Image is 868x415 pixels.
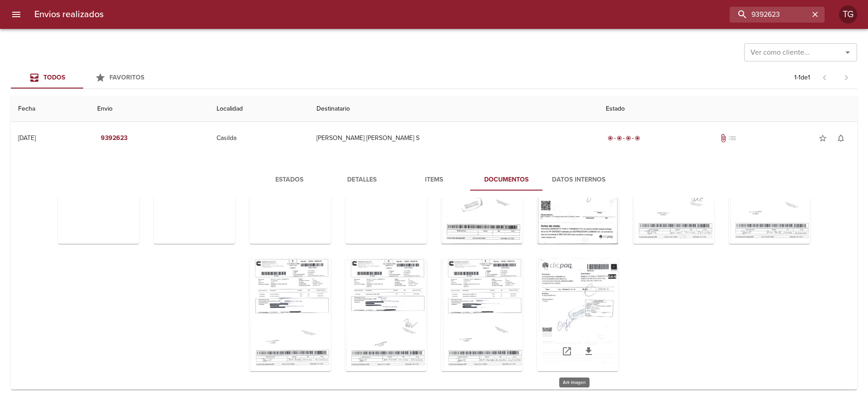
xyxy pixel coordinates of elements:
[11,96,857,390] table: Tabla de envíos del cliente
[841,46,854,59] button: Abrir
[209,122,310,154] td: Casilda
[832,129,850,147] button: Activar notificaciones
[250,258,331,371] div: Arir imagen
[34,7,104,22] h6: Envios realizados
[5,4,27,25] button: menu
[608,135,613,141] span: radio_button_checked
[606,134,642,143] div: Entregado
[719,134,728,143] span: Tiene documentos adjuntos
[794,73,810,82] p: 1 - 1 de 1
[814,129,832,147] button: Agregar a favoritos
[836,134,845,143] span: notifications_none
[209,96,310,122] th: Localidad
[309,96,599,122] th: Destinatario
[43,74,65,81] span: Todos
[818,134,827,143] span: star_border
[441,258,523,371] div: Arir imagen
[18,134,36,142] div: [DATE]
[253,169,615,191] div: Tabs detalle de guia
[578,340,599,362] a: Descargar
[839,5,857,23] div: TG
[101,133,127,144] em: 9392623
[90,96,209,122] th: Envio
[11,67,156,89] div: Tabs Envios
[11,96,90,122] th: Fecha
[548,174,609,186] span: Datos Internos
[476,174,537,186] span: Documentos
[97,130,131,147] button: 9392623
[617,135,622,141] span: radio_button_checked
[259,174,320,186] span: Estados
[309,122,599,154] td: [PERSON_NAME] [PERSON_NAME] S
[839,5,857,23] div: Abrir información de usuario
[556,340,578,362] a: Abrir
[345,258,427,371] div: Arir imagen
[635,135,640,141] span: radio_button_checked
[109,74,144,81] span: Favoritos
[403,174,465,186] span: Items
[728,134,737,143] span: No tiene pedido asociado
[730,7,809,23] input: buscar
[331,174,392,186] span: Detalles
[599,96,857,122] th: Estado
[626,135,631,141] span: radio_button_checked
